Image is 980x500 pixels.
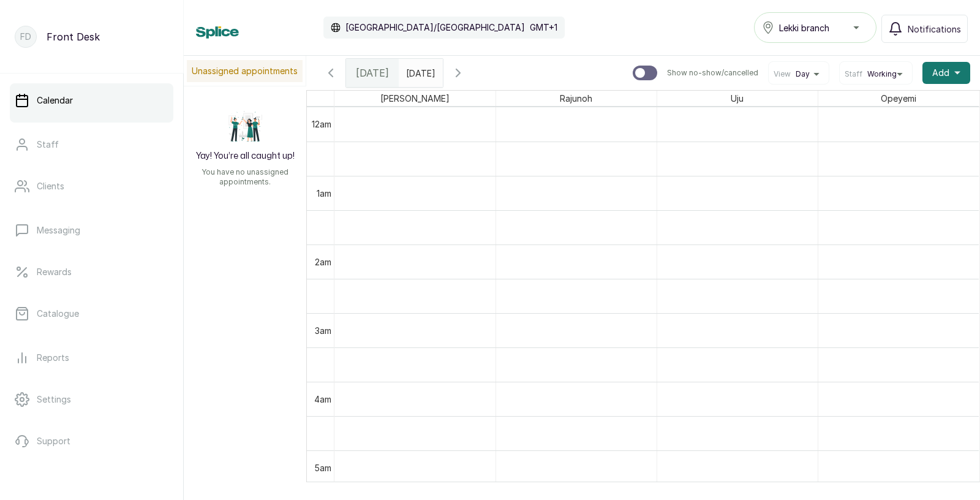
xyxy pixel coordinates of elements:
span: View [774,69,791,79]
span: Day [796,69,810,79]
button: ViewDay [774,69,824,79]
p: You have no unassigned appointments. [191,167,299,187]
p: Rewards [37,266,72,278]
a: Staff [10,127,173,162]
p: [GEOGRAPHIC_DATA]/[GEOGRAPHIC_DATA] [345,21,525,34]
span: Lekki branch [779,21,829,34]
span: Staff [845,69,862,79]
span: Working [867,69,897,79]
p: Front Desk [47,29,100,44]
button: Lekki branch [754,12,876,43]
a: Calendar [10,83,173,118]
p: FD [20,31,31,43]
button: Add [922,62,970,84]
a: Messaging [10,213,173,248]
span: Rajunoh [557,91,595,106]
span: [DATE] [356,66,389,80]
p: Messaging [37,224,80,237]
h2: Yay! You’re all caught up! [196,150,295,162]
span: [PERSON_NAME] [378,91,452,106]
p: Staff [37,138,59,151]
p: Show no-show/cancelled [667,68,758,78]
p: Catalogue [37,308,79,320]
button: Logout [10,466,173,500]
div: 4am [312,393,334,406]
button: Notifications [881,15,968,43]
button: StaffWorking [845,69,907,79]
p: Unassigned appointments [187,60,303,82]
div: 2am [312,256,334,268]
span: Notifications [908,23,961,36]
span: Uju [728,91,746,106]
a: Catalogue [10,297,173,331]
p: GMT+1 [530,21,557,34]
p: Reports [37,352,69,364]
span: Opeyemi [878,91,919,106]
p: Settings [37,393,71,406]
div: [DATE] [346,59,399,87]
a: Clients [10,169,173,203]
p: Calendar [37,94,73,107]
a: Rewards [10,255,173,289]
a: Support [10,424,173,458]
a: Reports [10,341,173,375]
div: 1am [314,187,334,200]
p: Clients [37,180,64,192]
div: 5am [312,461,334,474]
p: Support [37,435,70,447]
a: Settings [10,382,173,417]
div: 12am [309,118,334,131]
div: 3am [312,324,334,337]
span: Add [932,67,949,79]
